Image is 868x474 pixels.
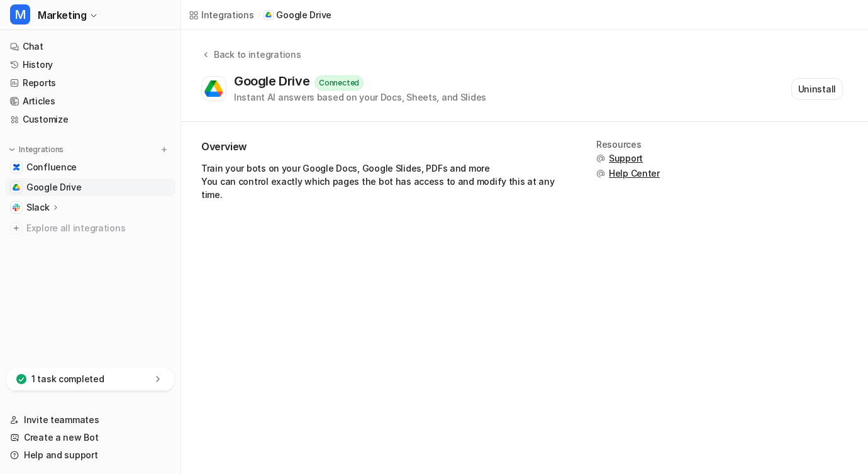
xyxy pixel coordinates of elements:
[38,6,86,24] span: Marketing
[201,48,301,74] button: Back to integrations
[5,411,175,429] a: Invite teammates
[13,184,20,191] img: Google Drive
[210,48,301,61] div: Back to integrations
[258,9,260,21] span: /
[13,163,20,171] img: Confluence
[5,38,175,55] a: Chat
[264,9,331,21] a: Google Drive iconGoogle Drive
[5,56,175,74] a: History
[609,167,660,180] span: Help Center
[201,140,566,154] h2: Overview
[5,111,175,128] a: Customize
[160,145,169,154] img: menu_add.svg
[234,91,486,104] div: Instant AI answers based on your Docs, Sheets, and Slides
[5,219,175,237] a: Explore all integrations
[26,201,50,214] p: Slack
[5,446,175,464] a: Help and support
[5,143,67,156] button: Integrations
[596,169,605,178] img: support.svg
[26,161,77,174] span: Confluence
[234,74,314,89] div: Google Drive
[596,167,660,180] button: Help Center
[189,8,254,21] a: Integrations
[5,92,175,110] a: Articles
[596,140,660,150] div: Resources
[5,429,175,446] a: Create a new Bot
[19,145,64,155] p: Integrations
[26,181,82,194] span: Google Drive
[276,9,331,21] p: Google Drive
[5,158,175,176] a: ConfluenceConfluence
[26,218,170,238] span: Explore all integrations
[10,4,30,25] span: M
[791,78,843,100] button: Uninstall
[5,74,175,92] a: Reports
[609,152,643,165] span: Support
[314,75,364,91] div: Connected
[10,222,23,234] img: explore all integrations
[204,80,223,97] img: Google Drive logo
[8,145,16,154] img: expand menu
[265,12,272,18] img: Google Drive icon
[596,152,660,165] button: Support
[31,373,104,385] p: 1 task completed
[596,154,605,163] img: support.svg
[201,8,254,21] div: Integrations
[13,204,20,211] img: Slack
[5,179,175,196] a: Google DriveGoogle Drive
[201,162,566,201] p: Train your bots on your Google Docs, Google Slides, PDFs and more You can control exactly which p...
